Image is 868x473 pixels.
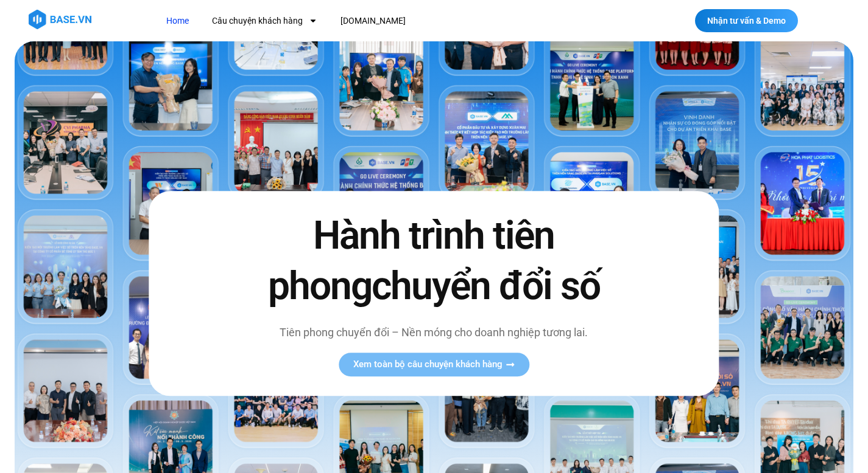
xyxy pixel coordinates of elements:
[695,9,798,32] a: Nhận tư vấn & Demo
[331,10,415,32] a: [DOMAIN_NAME]
[242,211,625,312] h2: Hành trình tiên phong
[157,10,619,32] nav: Menu
[707,16,786,25] span: Nhận tư vấn & Demo
[203,10,326,32] a: Câu chuyện khách hàng
[372,264,600,309] span: chuyển đổi số
[353,360,503,369] span: Xem toàn bộ câu chuyện khách hàng
[242,324,625,340] p: Tiên phong chuyển đổi – Nền móng cho doanh nghiệp tương lai.
[339,353,529,376] a: Xem toàn bộ câu chuyện khách hàng
[157,10,198,32] a: Home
